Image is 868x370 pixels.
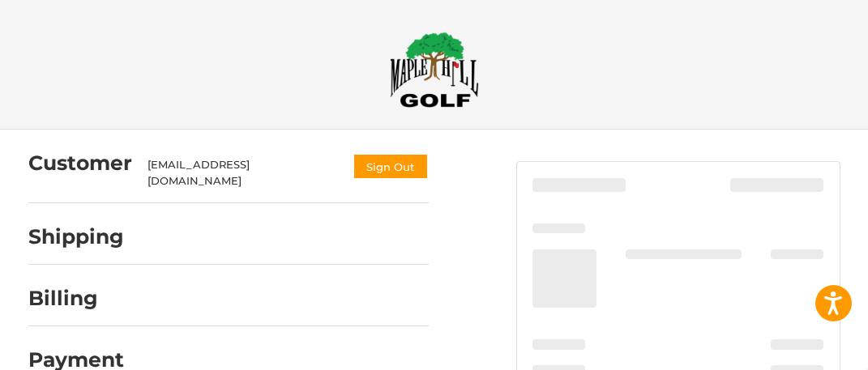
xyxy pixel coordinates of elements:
div: [EMAIL_ADDRESS][DOMAIN_NAME] [148,157,336,189]
button: Sign Out [353,153,429,180]
h2: Customer [28,151,132,176]
h2: Billing [28,286,123,311]
img: Maple Hill Golf [390,32,479,108]
h2: Shipping [28,224,124,249]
